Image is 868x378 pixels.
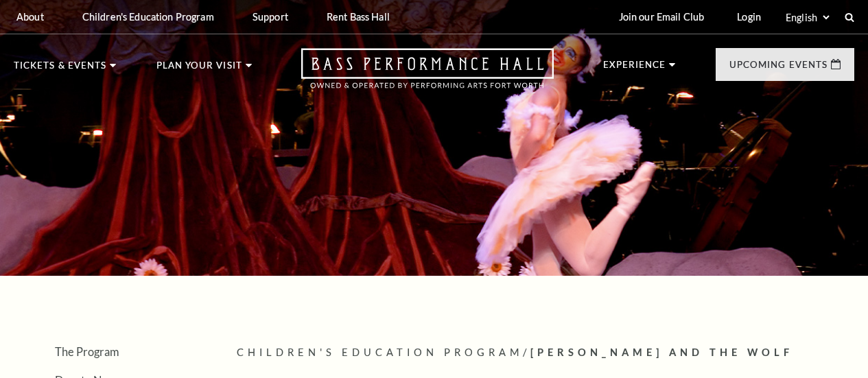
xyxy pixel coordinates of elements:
[783,11,832,24] select: Select:
[237,346,523,358] span: Children's Education Program
[237,344,854,362] p: /
[156,61,242,78] p: Plan Your Visit
[603,60,666,77] p: Experience
[327,11,390,23] p: Rent Bass Hall
[530,346,793,358] span: [PERSON_NAME] And The Wolf
[16,11,44,23] p: About
[82,11,214,23] p: Children's Education Program
[729,60,828,77] p: Upcoming Events
[14,61,106,78] p: Tickets & Events
[253,11,288,23] p: Support
[55,345,119,358] a: The Program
